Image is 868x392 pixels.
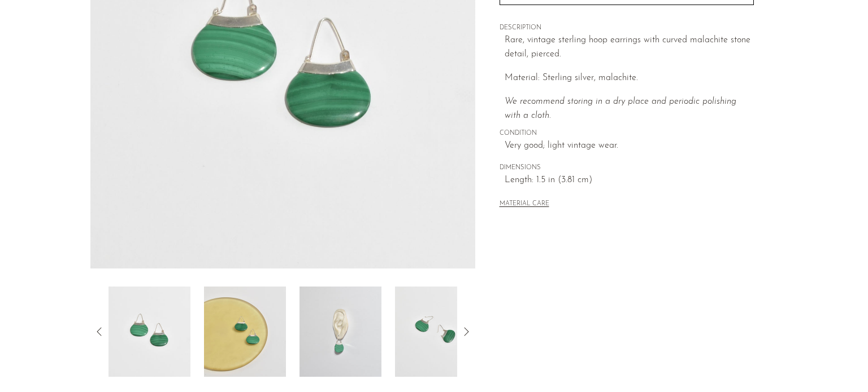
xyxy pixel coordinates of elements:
[505,97,736,121] i: We recommend storing in a dry place and periodic polishing with a cloth.
[108,287,190,377] img: Malachite Hoop Earrings
[505,71,754,86] p: Material: Sterling silver, malachite.
[505,33,754,62] p: Rare, vintage sterling hoop earrings with curved malachite stone detail, pierced.
[500,200,549,209] button: MATERIAL CARE
[204,287,286,377] img: Malachite Hoop Earrings
[395,287,477,377] img: Malachite Hoop Earrings
[505,139,754,153] span: Very good; light vintage wear.
[505,173,754,188] span: Length: 1.5 in (3.81 cm)
[500,163,754,173] span: DIMENSIONS
[300,287,381,377] img: Malachite Hoop Earrings
[500,23,754,33] span: DESCRIPTION
[500,129,754,139] span: CONDITION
